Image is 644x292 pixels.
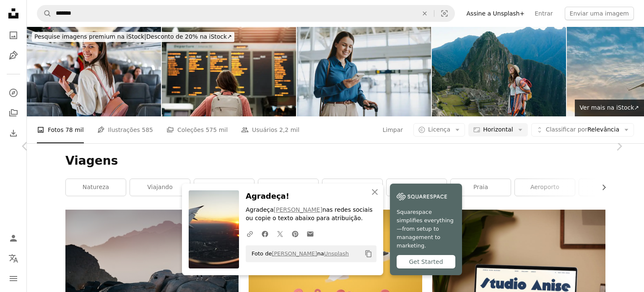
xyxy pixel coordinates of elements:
h1: Viagens [65,153,605,168]
a: Entrar [530,7,558,20]
a: Próximo [594,106,644,187]
a: Entrar / Cadastrar-se [5,230,22,247]
span: 585 [142,125,153,134]
a: Unsplash [324,250,349,257]
button: rolar lista para a direita [596,179,605,196]
a: Ver mais na iStock↗ [575,100,644,116]
a: [PERSON_NAME] [274,206,322,213]
a: [PERSON_NAME] [272,250,317,257]
a: Viajando [130,179,190,196]
a: Coleções 575 mil [166,116,228,143]
a: Usuários 2,2 mil [241,116,299,143]
button: Pesquise na Unsplash [37,5,52,21]
h3: Agradeça! [246,190,377,203]
p: Agradeça nas redes sociais ou copie o texto abaixo para atribuição. [246,206,377,223]
a: Compartilhar no Pinterest [288,225,303,242]
a: Explorar [5,84,22,101]
img: Mulher, volta e aeroporto com horário de voo a bordo com exibição de informações para imigração g... [162,27,296,116]
a: aventura [194,179,254,196]
a: [GEOGRAPHIC_DATA] [387,179,447,196]
a: Ilustrações [5,47,22,64]
a: avião [579,179,639,196]
span: Squarespace simplifies everything—from setup to management to marketing. [397,208,455,250]
img: Woman at the airport holding smartphone [297,27,431,116]
a: Compartilhar no Facebook [257,225,273,242]
img: Young Woman Boarding An Airplane [27,27,161,116]
img: file-1747939142011-51e5cc87e3c9 [397,190,447,203]
a: Papel de parede 4k [322,179,382,196]
a: uma pessoa em cima de uma grande rocha [65,263,239,271]
a: Coleções [5,105,22,121]
button: Copiar para a área de transferência [361,247,376,261]
a: praia [451,179,511,196]
button: Enviar uma imagem [565,7,634,20]
a: Pesquise imagens premium na iStock|Desconto de 20% na iStock↗ [27,27,239,47]
button: Limpar [382,123,403,137]
a: Assine a Unsplash+ [462,7,530,20]
span: Horizontal [483,126,513,134]
a: Ilustrações 585 [97,116,153,143]
span: Desconto de 20% na iStock ↗ [34,33,232,40]
span: 2,2 mil [279,125,299,134]
a: aeroporto [515,179,575,196]
span: Ver mais na iStock ↗ [580,104,639,111]
button: Limpar [415,5,434,21]
span: Foto de na [247,247,349,260]
a: Fotos [5,27,22,44]
a: Squarespace simplifies everything—from setup to management to marketing.Get Started [390,184,462,275]
a: Compartilhar no Twitter [273,225,288,242]
span: Pesquise imagens premium na iStock | [34,33,146,40]
div: Get Started [397,255,455,268]
a: natureza [66,179,126,196]
button: Licença [413,123,465,137]
span: Licença [428,126,450,133]
a: papel de parede da área de trabalho [258,179,318,196]
button: Classificar porRelevância [531,123,634,137]
form: Pesquise conteúdo visual em todo o site [37,5,455,22]
span: 575 mil [205,125,228,134]
button: Pesquisa visual [434,5,454,21]
span: Relevância [546,126,619,134]
span: Classificar por [546,126,587,133]
img: Mulher olhando para a vista inspiradora de Machu Pichu no Peru [432,27,566,116]
button: Idioma [5,250,22,267]
a: Compartilhar por e-mail [303,225,318,242]
button: Horizontal [468,123,527,137]
button: Menu [5,270,22,287]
